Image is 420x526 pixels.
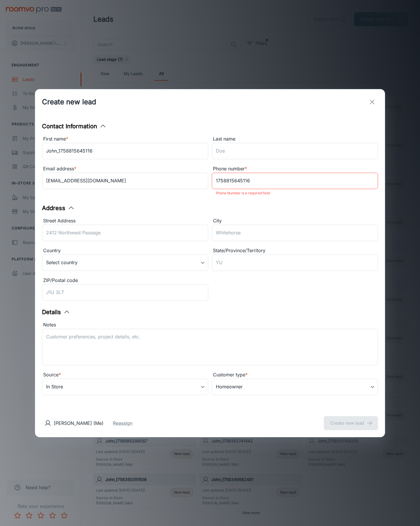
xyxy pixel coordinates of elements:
button: Details [42,308,70,316]
input: YU [212,255,378,271]
button: Reassign [113,420,132,427]
div: Last name [212,135,378,143]
div: Notes [42,321,378,329]
button: exit [366,96,378,108]
button: Contact Information [42,122,106,131]
div: Street Address [42,217,208,225]
div: Email address [42,165,208,173]
p: [PERSON_NAME] (Me) [54,420,104,427]
div: City [212,217,378,225]
div: Source [42,371,208,379]
div: Select country [42,255,208,271]
div: Homeowner [212,379,378,395]
div: In Store [42,379,208,395]
p: Phone Number is a required field [216,190,374,197]
input: myname@example.com [42,173,208,189]
input: Whitehorse [212,225,378,241]
div: Phone number [212,165,378,173]
button: Address [42,204,75,212]
div: Country [42,247,208,255]
div: ZIP/Postal code [42,277,208,284]
div: State/Province/Territory [212,247,378,255]
div: First name [42,135,208,143]
input: J1U 3L7 [42,284,208,301]
input: 2412 Northwest Passage [42,225,208,241]
input: +1 439-123-4567 [212,173,378,189]
input: John [42,143,208,159]
div: Customer type [212,371,378,379]
h1: Create new lead [42,97,96,107]
input: Doe [212,143,378,159]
